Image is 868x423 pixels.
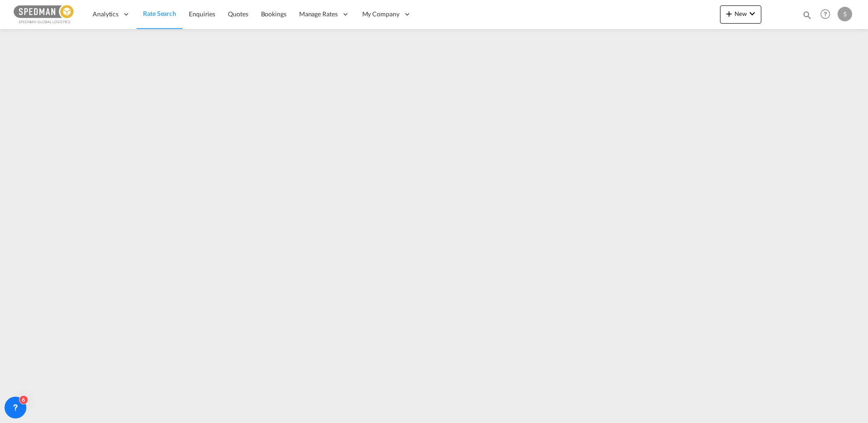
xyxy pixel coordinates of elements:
[720,5,761,24] button: icon-plus 400-fgNewicon-chevron-down
[838,7,852,21] div: S
[362,10,399,19] span: My Company
[93,10,118,19] span: Analytics
[818,6,833,22] span: Help
[724,8,735,19] md-icon: icon-plus 400-fg
[818,6,838,23] div: Help
[299,10,338,19] span: Manage Rates
[802,10,812,20] md-icon: icon-magnify
[802,10,812,24] div: icon-magnify
[724,10,758,17] span: New
[189,10,215,18] span: Enquiries
[747,8,758,19] md-icon: icon-chevron-down
[143,10,176,17] span: Rate Search
[261,10,286,18] span: Bookings
[228,10,248,18] span: Quotes
[14,4,75,25] img: c12ca350ff1b11efb6b291369744d907.png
